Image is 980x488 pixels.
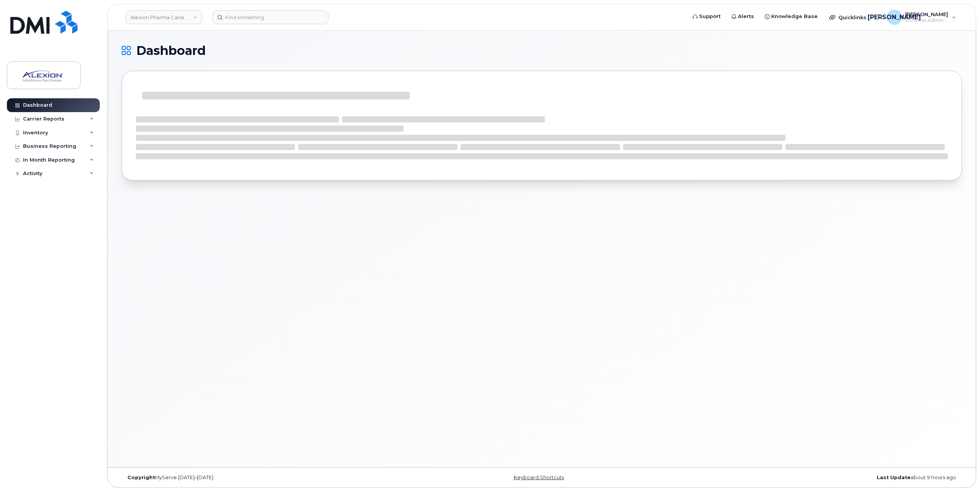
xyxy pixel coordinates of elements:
span: Dashboard [136,45,206,56]
strong: Last Update [877,475,911,480]
div: about 9 hours ago [682,475,962,481]
div: MyServe [DATE]–[DATE] [122,475,402,481]
strong: Copyright [127,475,155,480]
a: Keyboard Shortcuts [514,475,564,480]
